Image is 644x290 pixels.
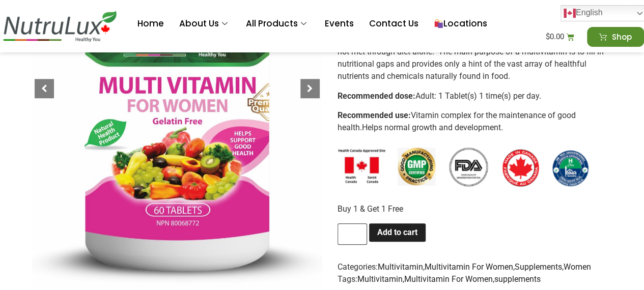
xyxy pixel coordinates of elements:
a: All Products [238,4,317,44]
a: Shop [587,27,644,47]
a: About Us [172,4,238,44]
a: Home [130,4,172,44]
a: Contact Us [361,4,426,44]
button: Add to cart [369,223,426,242]
p: Buy 1 & Get 1 Free [338,203,612,215]
b: Recommended dose: [338,91,415,101]
a: Multivitamin For Women [425,262,513,272]
span: $ [546,32,550,41]
a: supplements [494,274,541,284]
b: Recommended use: [338,110,411,120]
a: Multivitamin [357,274,403,284]
a: Multivitamin For Women [404,274,493,284]
a: Supplements [515,262,562,272]
input: Product quantity [338,223,367,245]
a: Multivitamin [378,262,423,272]
span: Vitamin complex for the maintenance of good health. [338,110,576,132]
a: Events [317,4,361,44]
img: en [564,7,576,19]
span: Adult: 1 Tablet(s) 1 time(s) per day. [415,91,541,101]
a: Women [564,262,591,272]
span: Shop [612,33,632,41]
img: 🛍️ [434,19,443,28]
a: Locations [426,4,495,44]
bdi: 0.00 [546,32,564,41]
span: Categories: , , , [338,262,591,272]
a: $0.00 [534,27,586,47]
span: Helps normal growth and development. [362,123,503,132]
span: Tags: , , [338,274,541,284]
